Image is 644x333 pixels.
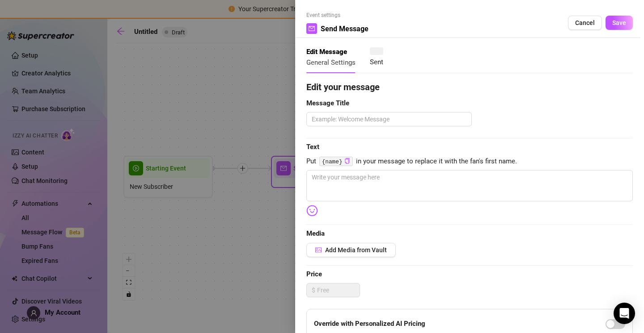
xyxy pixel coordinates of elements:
span: Sent [370,58,383,66]
strong: Media [306,229,325,237]
strong: Text [306,143,319,151]
span: General Settings [306,58,356,67]
code: {name} [319,157,353,166]
img: svg%3e [306,205,318,216]
strong: Override with Personalized AI Pricing [314,320,425,328]
span: copy [344,158,350,164]
span: Send Message [321,23,369,34]
button: Cancel [568,16,602,30]
span: Event settings [306,11,369,20]
strong: Edit Message [306,48,347,56]
div: Open Intercom Messenger [614,303,635,324]
strong: Price [306,270,322,278]
button: Add Media from Vault [306,243,396,257]
button: Click to Copy [344,158,350,165]
span: Save [612,19,626,26]
span: Cancel [575,19,595,26]
strong: Message Title [306,99,349,107]
span: picture [315,247,322,253]
button: Save [606,16,633,30]
strong: Edit your message [306,82,380,92]
input: Free [317,283,360,297]
span: Put in your message to replace it with the fan's first name. [306,156,633,167]
span: mail [309,25,315,32]
span: Add Media from Vault [325,246,387,254]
